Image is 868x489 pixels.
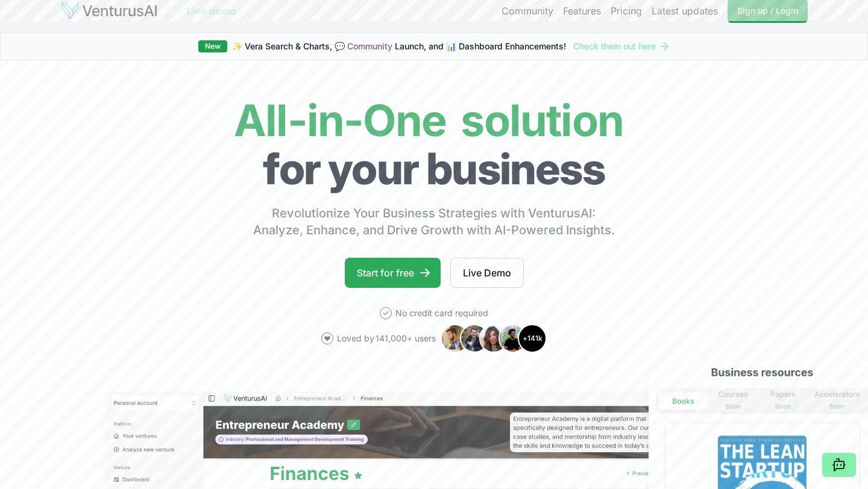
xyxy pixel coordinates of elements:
[232,40,566,52] span: ✨ Vera Search & Charts, 💬 Launch, and 📊 Dashboard Enhancements!
[345,258,441,288] a: Start for free
[441,324,470,353] img: Avatar 1
[450,258,524,288] a: Live Demo
[347,41,392,51] a: Community
[460,324,489,353] img: Avatar 2
[198,40,227,52] div: New
[498,324,527,353] img: Avatar 4
[573,40,670,52] a: Check them out here
[479,324,508,353] img: Avatar 3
